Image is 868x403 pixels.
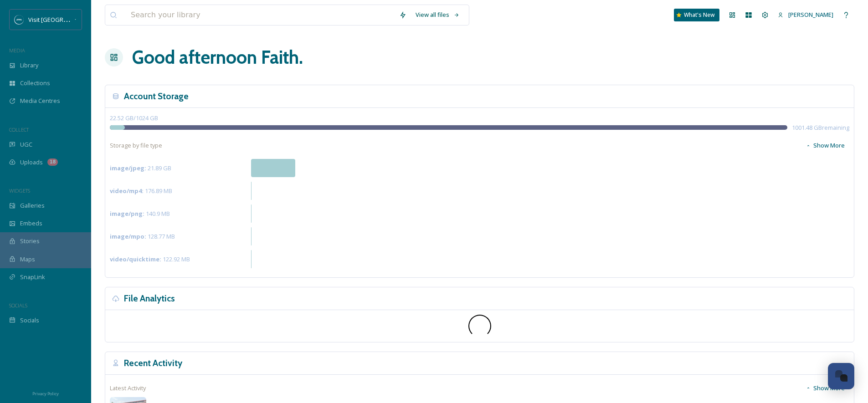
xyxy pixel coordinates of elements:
span: Library [20,61,38,70]
h3: Account Storage [124,90,189,103]
span: 128.77 MB [110,232,175,240]
div: 18 [47,158,58,166]
span: Media Centres [20,97,60,105]
strong: image/jpeg : [110,164,146,172]
strong: image/mpo : [110,232,146,240]
span: COLLECT [9,126,29,133]
span: Embeds [20,219,42,228]
strong: video/mp4 : [110,187,144,195]
span: Socials [20,316,39,325]
span: WIDGETS [9,187,30,194]
img: SM%20Social%20Profile.png [15,15,24,24]
span: 22.52 GB / 1024 GB [110,114,158,122]
span: Latest Activity [110,384,146,393]
span: 140.9 MB [110,209,170,218]
span: Collections [20,79,50,87]
span: UGC [20,140,32,149]
span: [PERSON_NAME] [788,10,833,19]
span: 1001.48 GB remaining [792,123,849,132]
h3: Recent Activity [124,357,182,370]
span: SOCIALS [9,302,27,309]
a: Privacy Policy [32,388,59,398]
span: Stories [20,237,40,245]
span: Storage by file type [110,141,162,150]
span: MEDIA [9,47,25,54]
span: Maps [20,255,35,264]
strong: image/png : [110,209,144,218]
a: View all files [411,6,464,24]
a: [PERSON_NAME] [773,6,838,24]
button: Show More [801,379,849,397]
span: 21.89 GB [110,164,171,172]
span: Uploads [20,158,43,167]
input: Search your library [126,5,395,25]
span: 176.89 MB [110,187,172,195]
span: Galleries [20,201,45,210]
h3: File Analytics [124,292,175,305]
span: 122.92 MB [110,255,190,263]
button: Show More [801,137,849,154]
span: Privacy Policy [32,391,59,397]
h1: Good afternoon Faith . [132,44,303,71]
span: Visit [GEOGRAPHIC_DATA][US_STATE] [28,15,130,24]
button: Open Chat [828,363,854,389]
a: What's New [674,9,719,21]
strong: video/quicktime : [110,255,161,263]
span: SnapLink [20,273,45,281]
